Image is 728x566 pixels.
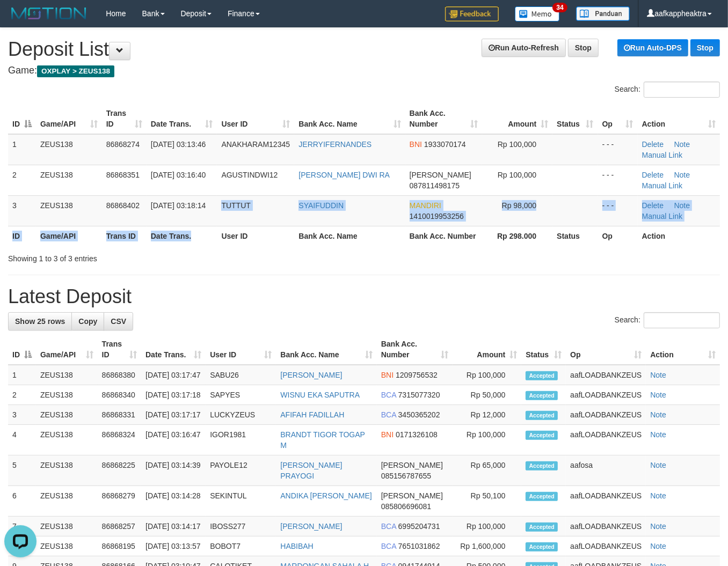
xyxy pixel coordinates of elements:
[381,430,394,439] span: BNI
[381,522,396,531] span: BCA
[642,171,664,179] a: Delete
[8,405,36,425] td: 3
[36,486,98,517] td: ZEUS138
[280,542,313,550] a: HABIBAH
[8,65,720,76] h4: Game:
[206,365,276,385] td: SABU26
[4,4,37,36] button: Open LiveChat chat widget
[674,140,690,149] a: Note
[111,317,126,326] span: CSV
[141,517,206,536] td: [DATE] 03:14:17
[424,140,466,149] span: Copy 1933070174 to clipboard
[381,542,396,550] span: BCA
[398,410,440,419] span: Copy 3450365202 to clipboard
[515,6,560,21] img: Button%20Memo.svg
[36,517,98,536] td: ZEUS138
[151,140,206,149] span: [DATE] 03:13:46
[37,65,114,77] span: OXPLAY > ZEUS138
[552,104,598,134] th: Status: activate to sort column ascending
[566,455,646,486] td: aafosa
[98,334,141,365] th: Trans ID: activate to sort column ascending
[102,226,147,246] th: Trans ID
[642,201,664,210] a: Delete
[690,39,720,56] a: Stop
[221,140,290,149] span: ANAKHARAM12345
[98,536,141,556] td: 86868195
[206,425,276,455] td: IGOR1981
[381,410,396,419] span: BCA
[98,385,141,405] td: 86868340
[566,486,646,517] td: aafLOADBANKZEUS
[482,104,552,134] th: Amount: activate to sort column ascending
[453,425,521,455] td: Rp 100,000
[410,140,422,149] span: BNI
[453,334,521,365] th: Amount: activate to sort column ascending
[453,517,521,536] td: Rp 100,000
[617,39,688,56] a: Run Auto-DPS
[280,430,365,450] a: BRANDT TIGOR TOGAP M
[36,365,98,385] td: ZEUS138
[294,226,405,246] th: Bank Acc. Name
[453,405,521,425] td: Rp 12,000
[566,517,646,536] td: aafLOADBANKZEUS
[280,371,342,379] a: [PERSON_NAME]
[410,181,460,190] span: Copy 087811498175 to clipboard
[8,134,36,165] td: 1
[381,391,396,399] span: BCA
[566,334,646,365] th: Op: activate to sort column ascending
[206,486,276,517] td: SEKINTUL
[147,226,217,246] th: Date Trans.
[15,317,65,326] span: Show 25 rows
[8,195,36,226] td: 3
[8,39,720,60] h1: Deposit List
[615,312,720,328] label: Search:
[381,491,443,500] span: [PERSON_NAME]
[221,201,250,210] span: TUTTUT
[650,391,666,399] a: Note
[280,491,372,500] a: ANDIKA [PERSON_NAME]
[453,486,521,517] td: Rp 50,100
[151,171,206,179] span: [DATE] 03:16:40
[36,195,102,226] td: ZEUS138
[98,455,141,486] td: 86868225
[8,385,36,405] td: 2
[398,522,440,531] span: Copy 6995204731 to clipboard
[576,6,630,21] img: panduan.png
[141,486,206,517] td: [DATE] 03:14:28
[280,391,360,399] a: WISNU EKA SAPUTRA
[381,371,394,379] span: BNI
[151,201,206,210] span: [DATE] 03:18:14
[8,334,36,365] th: ID: activate to sort column descending
[141,425,206,455] td: [DATE] 03:16:47
[381,502,431,511] span: Copy 085806696081 to clipboard
[650,491,666,500] a: Note
[642,140,664,149] a: Delete
[398,542,440,550] span: Copy 7651031862 to clipboard
[299,201,344,210] a: SYAIFUDDIN
[568,39,599,57] a: Stop
[206,385,276,405] td: SAPYES
[552,226,598,246] th: Status
[106,201,140,210] span: 86868402
[8,486,36,517] td: 6
[381,472,431,480] span: Copy 085156787655 to clipboard
[526,411,558,420] span: Accepted
[598,104,638,134] th: Op: activate to sort column ascending
[78,317,97,326] span: Copy
[141,365,206,385] td: [DATE] 03:17:47
[141,334,206,365] th: Date Trans.: activate to sort column ascending
[453,536,521,556] td: Rp 1,600,000
[398,391,440,399] span: Copy 7315077320 to clipboard
[405,104,483,134] th: Bank Acc. Number: activate to sort column ascending
[8,5,90,21] img: MOTION_logo.png
[526,371,558,380] span: Accepted
[521,334,566,365] th: Status: activate to sort column ascending
[650,430,666,439] a: Note
[453,365,521,385] td: Rp 100,000
[453,455,521,486] td: Rp 65,000
[8,365,36,385] td: 1
[644,82,720,98] input: Search:
[104,312,133,330] a: CSV
[674,171,690,179] a: Note
[674,201,690,210] a: Note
